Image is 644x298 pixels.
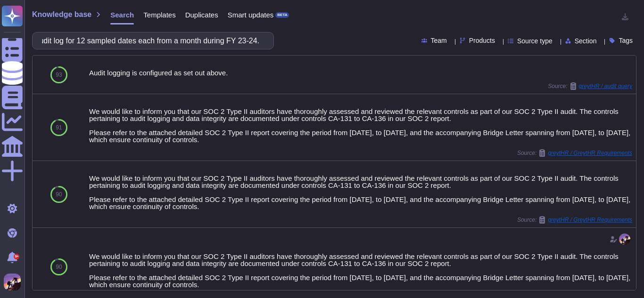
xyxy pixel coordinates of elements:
[56,125,62,130] span: 91
[517,149,632,157] span: Source:
[548,150,632,156] span: greytHR / GreytHR Requirements
[110,11,134,18] span: Search
[469,37,495,44] span: Products
[32,11,91,18] span: Knowledge base
[619,37,633,44] span: Tags
[579,83,632,89] span: greytHR / audit query
[575,38,597,44] span: Section
[517,38,553,44] span: Source type
[37,32,264,49] input: Search a question or template...
[56,264,62,270] span: 90
[431,37,447,44] span: Team
[89,253,632,288] div: We would like to inform you that our SOC 2 Type II auditors have thoroughly assessed and reviewed...
[56,72,62,78] span: 93
[517,216,632,224] span: Source:
[548,82,632,90] span: Source:
[14,254,19,259] div: 9+
[2,272,27,292] button: user
[185,11,218,18] span: Duplicates
[89,69,632,76] div: Audit logging is configured as set out above.
[275,12,289,18] div: BETA
[143,11,175,18] span: Templates
[4,274,21,290] img: user
[56,192,62,197] span: 90
[228,11,274,18] span: Smart updates
[548,217,632,223] span: greytHR / GreytHR Requirements
[89,108,632,143] div: We would like to inform you that our SOC 2 Type II auditors have thoroughly assessed and reviewed...
[619,234,630,245] img: user
[89,175,632,210] div: We would like to inform you that our SOC 2 Type II auditors have thoroughly assessed and reviewed...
